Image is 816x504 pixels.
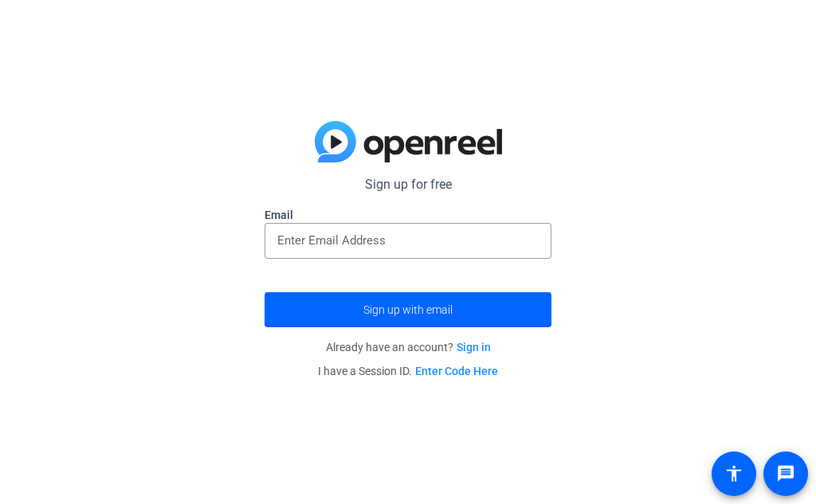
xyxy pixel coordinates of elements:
span: Already have an account? [326,341,491,354]
label: Email [265,207,551,223]
mat-icon: accessibility [724,464,743,483]
a: Sign in [457,341,491,354]
img: blue-gradient.svg [315,121,502,162]
input: Enter Email Address [277,231,539,250]
button: Sign up with email [265,292,551,327]
p: Sign up for free [265,175,551,194]
a: Enter Code Here [415,365,498,377]
span: I have a Session ID. [318,365,498,377]
mat-icon: message [776,464,795,483]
